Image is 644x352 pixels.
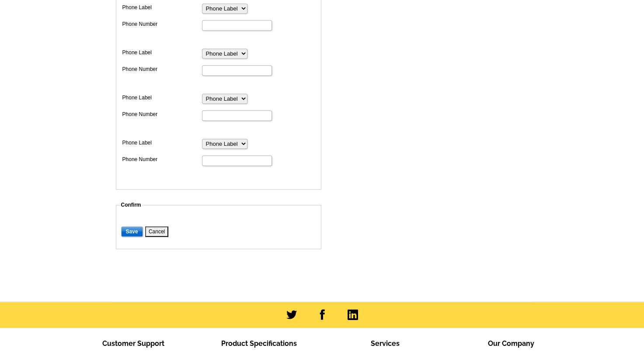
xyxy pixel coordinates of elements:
[122,110,201,118] label: Phone Number
[102,339,164,348] span: Customer Support
[122,20,201,28] label: Phone Number
[120,201,142,209] legend: Confirm
[122,94,201,102] label: Phone Label
[122,139,201,147] label: Phone Label
[371,339,400,348] span: Services
[145,226,168,237] button: Cancel
[122,155,201,163] label: Phone Number
[122,49,201,56] label: Phone Label
[221,339,297,348] span: Product Specifications
[122,4,201,11] label: Phone Label
[122,65,201,73] label: Phone Number
[121,226,143,237] input: Save
[469,148,644,352] iframe: LiveChat chat widget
